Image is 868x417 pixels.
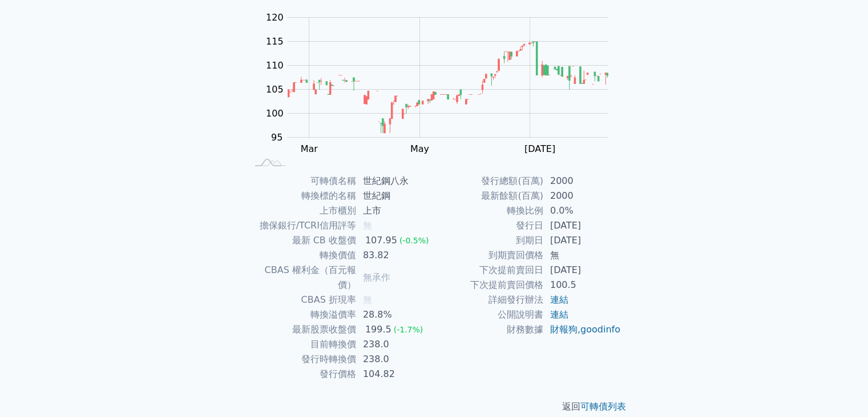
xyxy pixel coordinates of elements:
span: 無 [363,220,372,231]
span: 無 [363,294,372,305]
tspan: 105 [266,84,284,95]
div: 199.5 [363,322,394,337]
td: 上市 [356,203,434,218]
td: 發行時轉換價 [247,352,356,367]
td: 世紀鋼八永 [356,174,434,189]
td: [DATE] [543,263,621,278]
tspan: 120 [266,12,284,23]
td: 下次提前賣回日 [434,263,543,278]
tspan: 100 [266,108,284,119]
div: 107.95 [363,233,399,248]
td: 238.0 [356,337,434,352]
tspan: 115 [266,36,284,47]
p: 返回 [233,400,635,414]
tspan: May [410,143,429,154]
td: 上市櫃別 [247,203,356,218]
td: [DATE] [543,233,621,248]
tspan: 95 [271,132,282,143]
td: CBAS 權利金（百元報價） [247,263,356,292]
td: 轉換比例 [434,203,543,218]
td: 0.0% [543,203,621,218]
td: 無 [543,248,621,263]
iframe: Chat Widget [811,362,868,417]
td: 83.82 [356,248,434,263]
td: 到期賣回價格 [434,248,543,263]
td: 2000 [543,189,621,203]
a: 連結 [550,294,568,305]
td: 轉換價值 [247,248,356,263]
td: 最新 CB 收盤價 [247,233,356,248]
td: 到期日 [434,233,543,248]
td: 最新股票收盤價 [247,322,356,337]
td: 可轉債名稱 [247,174,356,189]
td: 目前轉換價 [247,337,356,352]
td: , [543,322,621,337]
td: 最新餘額(百萬) [434,189,543,203]
td: 28.8% [356,307,434,322]
td: 發行日 [434,218,543,233]
td: 100.5 [543,278,621,292]
a: 可轉債列表 [580,401,626,412]
td: 詳細發行辦法 [434,292,543,307]
td: 財務數據 [434,322,543,337]
td: 238.0 [356,352,434,367]
td: 公開說明書 [434,307,543,322]
span: (-0.5%) [399,236,429,245]
td: 下次提前賣回價格 [434,278,543,292]
td: 轉換溢價率 [247,307,356,322]
a: 連結 [550,309,568,320]
span: 無承作 [363,272,390,283]
td: 擔保銀行/TCRI信用評等 [247,218,356,233]
tspan: [DATE] [524,143,555,154]
tspan: Mar [300,143,318,154]
span: (-1.7%) [394,325,423,334]
td: CBAS 折現率 [247,292,356,307]
div: 聊天小工具 [811,362,868,417]
td: 發行價格 [247,367,356,382]
g: Chart [260,12,625,154]
td: 104.82 [356,367,434,382]
tspan: 110 [266,60,284,71]
td: 轉換標的名稱 [247,189,356,203]
a: 財報狗 [550,324,578,335]
a: goodinfo [580,324,620,335]
td: 發行總額(百萬) [434,174,543,189]
td: 世紀鋼 [356,189,434,203]
td: [DATE] [543,218,621,233]
td: 2000 [543,174,621,189]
